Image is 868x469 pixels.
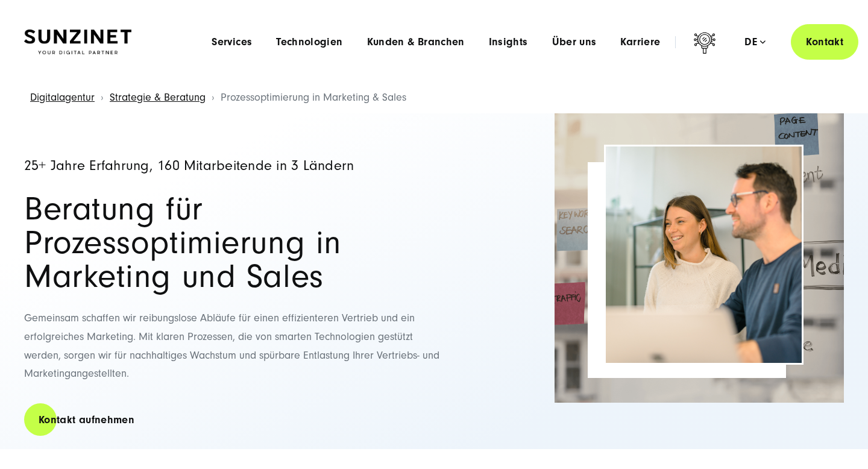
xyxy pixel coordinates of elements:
[221,91,406,104] span: Prozessoptimierung in Marketing & Sales
[744,36,766,48] div: de
[552,36,597,48] a: Über uns
[24,312,439,380] span: Gemeinsam schaffen wir reibungslose Abläufe für einen effizienteren Vertrieb und ein erfolgreiche...
[791,24,858,60] a: Kontakt
[212,36,252,48] a: Services
[24,403,149,437] a: Kontakt aufnehmen
[24,159,446,174] p: 25+ Jahre Erfahrung, 160 Mitarbeitende in 3 Ländern
[555,113,844,403] img: Full-Service Digitalagentur SUNZINET - Digital Marketing_2
[110,91,206,104] a: Strategie & Beratung
[606,146,802,363] img: Zwei Personen, die was sehen und lachen
[489,36,528,48] a: Insights
[24,30,131,55] img: SUNZINET Full Service Digital Agentur
[276,36,342,48] a: Technologien
[30,91,95,104] a: Digitalagentur
[620,36,660,48] a: Karriere
[24,192,446,294] h1: Beratung für Prozessoptimierung in Marketing und Sales
[367,36,465,48] a: Kunden & Branchen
